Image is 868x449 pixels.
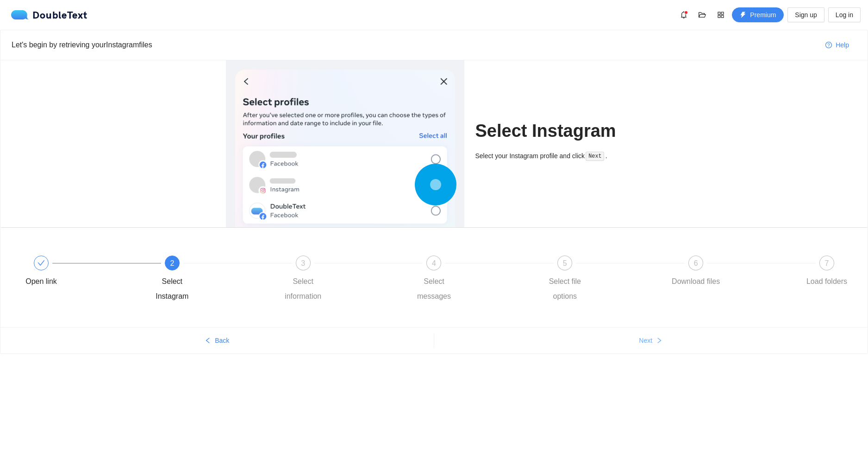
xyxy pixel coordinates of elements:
[11,10,32,19] img: logo
[205,337,211,345] span: left
[714,11,728,19] span: appstore
[145,274,199,304] div: Select Instagram
[740,12,746,19] span: thunderbolt
[475,151,643,161] div: Select your Instagram profile and click .
[12,39,818,51] div: Let's begin by retrieving your Instagram files
[11,10,87,19] div: DoubleText
[301,259,305,267] span: 3
[656,337,662,345] span: right
[538,274,592,304] div: Select file options
[25,274,57,289] div: Open link
[676,7,691,22] button: bell
[806,274,847,289] div: Load folders
[836,10,853,20] span: Log in
[215,335,229,346] span: Back
[787,7,824,22] button: Sign up
[434,333,868,348] button: Nextright
[407,274,461,304] div: Select messages
[170,259,174,267] span: 2
[639,335,652,346] span: Next
[750,10,776,20] span: Premium
[0,333,434,348] button: leftBack
[475,120,643,142] h1: Select Instagram
[732,7,784,22] button: thunderboltPremium
[276,256,407,304] div: 3Select information
[825,42,832,49] span: question-circle
[713,7,728,22] button: appstore
[825,259,829,267] span: 7
[432,259,436,267] span: 4
[836,40,849,50] span: Help
[586,152,604,161] code: Next
[538,256,669,304] div: 5Select file options
[694,259,698,267] span: 6
[563,259,567,267] span: 5
[669,256,800,289] div: 6Download files
[11,10,87,19] a: logoDoubleText
[37,259,45,267] span: check
[818,38,856,52] button: question-circleHelp
[677,11,691,19] span: bell
[800,256,854,289] div: 7Load folders
[14,256,145,289] div: Open link
[695,11,709,19] span: folder-open
[795,10,817,20] span: Sign up
[145,256,276,304] div: 2Select Instagram
[276,274,330,304] div: Select information
[672,274,720,289] div: Download files
[695,7,710,22] button: folder-open
[407,256,538,304] div: 4Select messages
[828,7,861,22] button: Log in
